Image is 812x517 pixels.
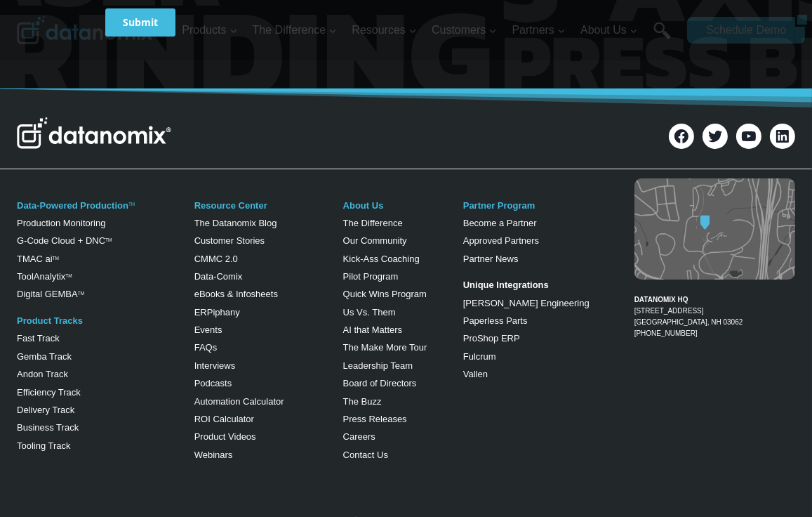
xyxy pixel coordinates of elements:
[343,289,427,299] a: Quick Wins Program
[634,283,795,339] figcaption: [PHONE_NUMBER]
[301,1,346,13] span: Last Name
[191,313,237,323] a: Privacy Policy
[17,271,65,282] a: ToolAnalytix
[53,256,59,261] sup: TM
[343,200,384,211] a: About Us
[17,117,171,148] img: Datanomix Logo
[634,307,743,326] a: [STREET_ADDRESS][GEOGRAPHIC_DATA], NH 03062
[194,450,233,460] a: Webinars
[17,254,59,264] a: TMAC aiTM
[634,178,795,280] img: Datanomix map image
[343,235,407,246] a: Our Community
[17,387,81,398] a: Efficiency Track
[343,325,403,335] a: AI that Matters
[194,414,254,424] a: ROI Calculator
[343,414,407,424] a: Press Releases
[17,351,72,362] a: Gemba Track
[17,333,60,343] a: Fast Track
[17,405,74,415] a: Delivery Track
[634,296,688,303] strong: DATANOMIX HQ
[194,307,240,318] a: ERPiphany
[194,431,256,442] a: Product Videos
[463,369,488,379] a: Vallen
[157,313,178,323] a: Terms
[742,450,812,517] iframe: Chat Widget
[17,369,68,379] a: Andon Track
[463,218,537,228] a: Become a Partner
[194,378,232,388] a: Podcasts
[301,174,355,186] span: State/Region
[194,360,236,371] a: Interviews
[343,360,413,371] a: Leadership Team
[463,200,535,211] a: Partner Program
[17,218,105,228] a: Production Monitoring
[65,273,72,278] a: TM
[343,218,403,228] a: The Difference
[194,254,238,264] a: CMMC 2.0
[128,202,135,207] a: TM
[194,289,278,299] a: eBooks & Infosheets
[463,315,528,326] a: Paperless Parts
[343,450,388,460] a: Contact Us
[194,218,277,228] a: The Datanomix Blog
[463,254,519,264] a: Partner News
[463,298,590,308] a: [PERSON_NAME] Engineering
[17,315,83,326] a: Product Tracks
[343,378,417,388] a: Board of Directors
[194,235,265,246] a: Customer Stories
[194,396,284,407] a: Automation Calculator
[17,235,112,246] a: G-Code Cloud + DNCTM
[17,440,71,451] a: Tooling Track
[194,200,267,211] a: Resource Center
[194,271,243,282] a: Data-Comix
[343,307,396,318] a: Us Vs. Them
[194,342,218,353] a: FAQs
[463,333,520,343] a: ProShop ERP
[17,289,84,299] a: Digital GEMBATM
[343,271,399,282] a: Pilot Program
[17,200,128,211] a: Data-Powered Production
[78,291,84,296] sup: TM
[105,237,112,242] sup: TM
[463,280,549,290] strong: Unique Integrations
[343,431,375,442] a: Careers
[343,396,382,407] a: The Buzz
[463,235,539,246] a: Approved Partners
[463,351,496,362] a: Fulcrum
[343,342,427,353] a: The Make More Tour
[194,325,222,335] a: Events
[343,254,420,264] a: Kick-Ass Coaching
[17,422,79,433] a: Business Track
[301,58,364,71] span: Phone number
